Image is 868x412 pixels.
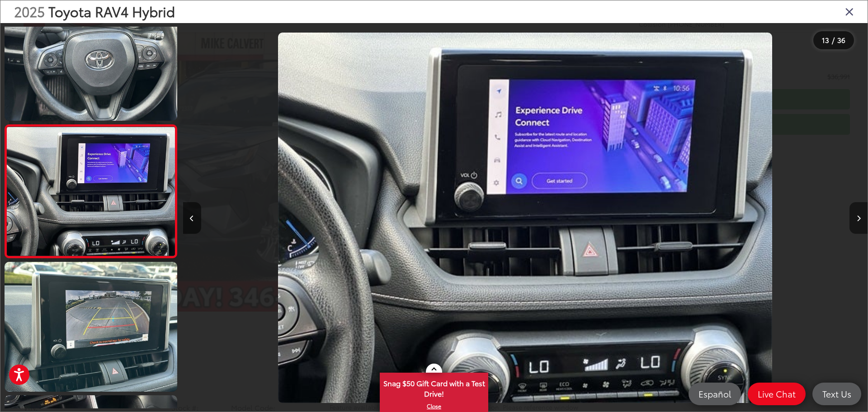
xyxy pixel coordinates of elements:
a: Español [689,383,741,405]
span: Snag $50 Gift Card with a Test Drive! [381,374,487,401]
a: Text Us [812,383,861,405]
span: Text Us [818,388,856,399]
a: Live Chat [748,383,806,405]
span: / [831,37,835,43]
img: 2025 Toyota RAV4 Hybrid XLE [5,127,176,256]
span: 36 [837,35,845,45]
span: Toyota RAV4 Hybrid [48,1,175,21]
button: Previous image [183,202,201,234]
div: 2025 Toyota RAV4 Hybrid XLE 12 [183,33,867,403]
span: 13 [822,35,829,45]
span: 2025 [14,1,45,21]
button: Next image [849,202,868,234]
span: Live Chat [753,388,800,399]
span: Español [694,388,736,399]
img: 2025 Toyota RAV4 Hybrid XLE [278,33,772,403]
img: 2025 Toyota RAV4 Hybrid XLE [3,261,179,393]
i: Close gallery [845,5,854,17]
